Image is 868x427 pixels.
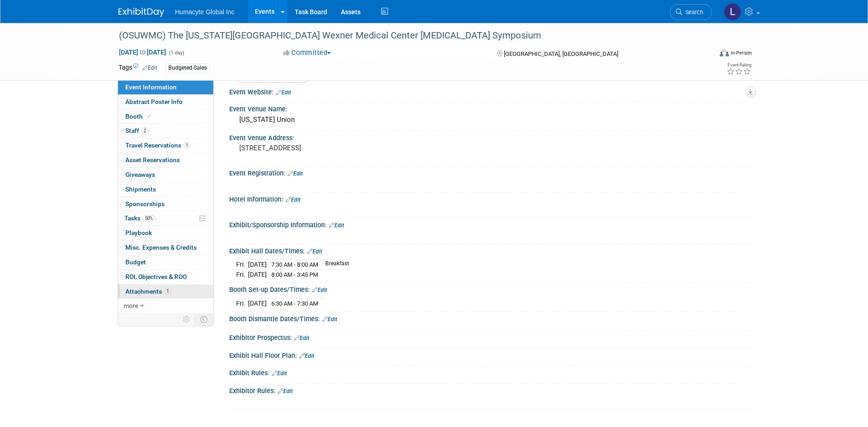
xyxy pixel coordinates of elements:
a: Edit [272,370,287,377]
td: Fri. [236,269,248,279]
td: [DATE] [248,260,267,270]
div: Hotel Information: [229,192,750,204]
span: more [124,302,138,309]
img: ExhibitDay [119,8,164,17]
span: 1 [183,142,190,149]
span: Abstract Poster Info [125,98,183,105]
a: Event Information [118,80,213,94]
a: Edit [307,248,322,255]
a: Abstract Poster Info [118,95,213,109]
a: Playbook [118,226,213,240]
a: Attachments1 [118,285,213,299]
a: Budget [118,255,213,269]
div: Exhibitor Rules: [229,384,750,396]
div: [US_STATE] Union [236,113,743,127]
div: Event Rating [727,63,751,67]
a: Misc. Expenses & Credits [118,241,213,255]
span: Sponsorships [125,200,165,208]
div: Exhibit/Sponsorship Information: [229,218,750,230]
span: [DATE] [DATE] [119,48,167,56]
td: Toggle Event Tabs [194,313,213,325]
span: Booth [125,113,153,120]
a: Booth [118,109,213,124]
div: Event Venue Name: [229,102,750,114]
div: Exhibit Hall Dates/Times: [229,244,750,256]
a: Edit [276,89,291,96]
a: Staff2 [118,124,213,138]
span: Attachments [125,288,171,295]
a: Edit [142,65,157,71]
a: Sponsorships [118,197,213,211]
td: [DATE] [248,298,267,308]
a: Search [670,4,712,20]
span: Budget [125,258,146,266]
a: Edit [286,197,301,203]
a: Shipments [118,182,213,197]
span: 50% [143,215,155,222]
pre: [STREET_ADDRESS] [239,144,436,152]
div: Event Format [658,48,752,61]
a: Edit [312,287,327,293]
span: 6:30 AM - 7:30 AM [271,300,318,307]
span: Staff [125,127,148,134]
td: [DATE] [248,269,267,279]
i: Booth reservation complete [147,114,151,119]
a: Tasks50% [118,211,213,225]
span: to [138,49,147,56]
div: (OSUWMC) The [US_STATE][GEOGRAPHIC_DATA] Wexner Medical Center [MEDICAL_DATA] Symposium [116,27,698,44]
div: Booth Set-up Dates/Times: [229,283,750,295]
a: Giveaways [118,168,213,182]
div: Event Registration: [229,166,750,178]
span: Shipments [125,186,156,193]
div: Booth Dismantle Dates/Times: [229,312,750,324]
span: 1 [164,288,171,295]
span: Giveaways [125,171,155,178]
a: Edit [288,170,303,177]
span: Asset Reservations [125,156,180,164]
span: 8:00 AM - 3:45 PM [271,271,318,278]
span: Humacyte Global Inc [175,8,235,16]
span: ROI, Objectives & ROO [125,273,187,280]
td: Personalize Event Tab Strip [179,313,195,325]
span: [GEOGRAPHIC_DATA], [GEOGRAPHIC_DATA] [504,50,618,57]
span: Search [682,9,703,16]
td: Breakfast [320,260,349,270]
span: 2 [141,127,148,134]
span: Misc. Expenses & Credits [125,244,197,251]
img: Format-Inperson.png [720,49,729,56]
div: Exhibit Rules: [229,366,750,378]
span: (1 day) [168,50,184,56]
span: 7:30 AM - 8:00 AM [271,261,318,268]
span: Travel Reservations [125,142,190,149]
a: Travel Reservations1 [118,138,213,153]
td: Fri. [236,298,248,308]
a: ROI, Objectives & ROO [118,270,213,284]
a: Edit [278,388,293,394]
div: Budgeted-Sales [166,63,210,73]
span: Playbook [125,229,152,236]
td: Tags [119,63,157,73]
div: Event Venue Address: [229,131,750,142]
a: Edit [299,353,314,359]
span: Tasks [124,214,155,222]
div: Exhibitor Prospectus: [229,331,750,343]
div: Event Website: [229,85,750,97]
img: Linda Hamilton [724,3,741,21]
td: Fri. [236,260,248,270]
a: Edit [322,316,337,323]
button: Committed [280,48,334,58]
a: Asset Reservations [118,153,213,167]
div: Exhibit Hall Floor Plan: [229,349,750,361]
span: Event Information [125,83,177,91]
a: more [118,299,213,313]
a: Edit [294,335,309,341]
div: In-Person [730,49,752,56]
a: Edit [329,222,344,229]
